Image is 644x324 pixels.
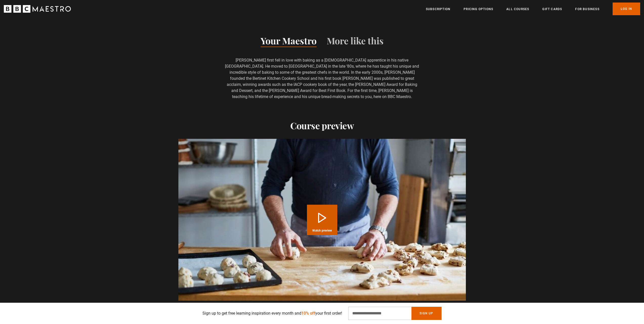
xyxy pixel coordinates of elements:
[506,7,529,12] a: All Courses
[178,120,466,131] h2: Course preview
[411,307,441,320] button: Sign Up
[178,139,466,301] video-js: Video Player
[202,310,342,316] p: Sign up to get free learning inspiration every month and your first order!
[464,7,493,12] a: Pricing Options
[426,3,640,15] nav: Primary
[613,3,640,15] a: Log In
[4,5,71,13] svg: BBC Maestro
[224,57,420,100] p: [PERSON_NAME] first fell in love with baking as a [DEMOGRAPHIC_DATA] apprentice in his native [GE...
[542,7,562,12] a: Gift Cards
[575,7,599,12] a: For business
[301,311,315,316] span: 10% off
[261,36,317,47] button: Your Maestro
[312,229,332,232] span: Watch preview
[426,7,450,12] a: Subscription
[307,205,337,235] button: Play Course overview for Bread Making with Richard Bertinet
[327,36,384,47] button: More like this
